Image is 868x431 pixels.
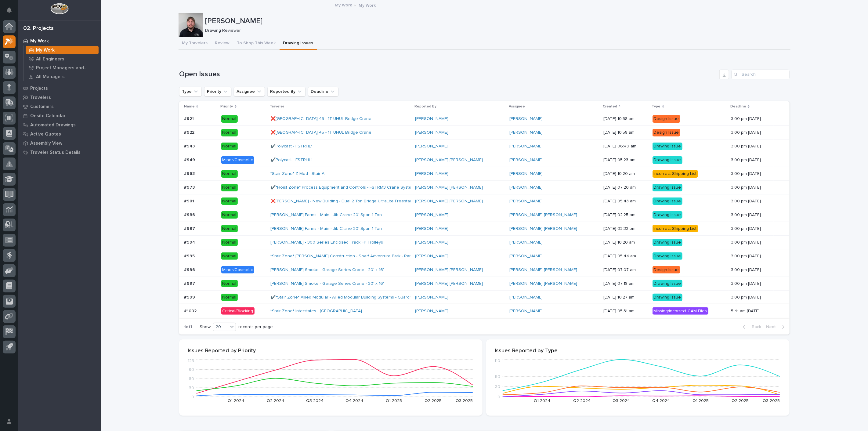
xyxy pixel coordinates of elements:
[731,225,762,231] p: 3:00 pm [DATE]
[200,324,211,330] p: Show
[731,143,762,149] p: 3:00 pm [DATE]
[509,171,543,176] a: [PERSON_NAME]
[179,263,790,277] tr: #996#996 Minor/Cosmetic[PERSON_NAME] Smoke - Garage Series Crane - 20' x 16' [PERSON_NAME] [PERSO...
[238,324,273,330] p: records per page
[603,199,648,204] p: [DATE] 05:43 am
[495,385,500,389] tspan: 30
[603,103,617,110] p: Created
[18,148,101,157] a: Traveler Status Details
[763,399,780,403] text: Q3 2025
[359,2,376,8] p: My Work
[36,48,55,53] p: My Work
[653,225,698,233] div: Incorrect Shipping List
[270,254,440,259] a: *Stair Zone* [PERSON_NAME] Construction - Soar! Adventure Park - Ramp Guardrailing
[184,115,195,121] p: #921
[603,309,648,314] p: [DATE] 05:31 am
[267,399,284,403] text: Q2 2024
[731,211,762,218] p: 3:00 pm [DATE]
[509,144,543,149] a: [PERSON_NAME]
[221,143,238,150] div: Normal
[509,295,543,300] a: [PERSON_NAME]
[179,208,790,222] tr: #986#986 Normal[PERSON_NAME] Farms - Main - Jib Crane 20' Span 1 Ton [PERSON_NAME] [PERSON_NAME] ...
[188,359,194,363] tspan: 123
[731,280,762,286] p: 3:00 pm [DATE]
[179,290,790,304] tr: #999#999 Normal✔️*Stair Zone* Allied Modular - Allied Modular Building Systems - Guardrail 1 [PER...
[603,116,648,121] p: [DATE] 10:58 am
[205,28,786,33] p: Drawing Reviewer
[233,37,280,50] button: To Shop This Week
[730,103,746,110] p: Deadline
[653,197,682,205] div: Drawing Issue
[603,212,648,218] p: [DATE] 02:25 pm
[30,150,81,155] p: Traveler Status Details
[603,144,648,149] p: [DATE] 06:49 am
[731,266,762,273] p: 3:00 pm [DATE]
[748,324,761,330] span: Back
[603,130,648,135] p: [DATE] 10:58 am
[221,239,238,246] div: Normal
[184,103,195,110] p: Name
[179,153,790,167] tr: #949#949 Minor/Cosmetic✔️Polycast - FSTRHL1 [PERSON_NAME] [PERSON_NAME] [PERSON_NAME] [DATE] 05:2...
[188,348,474,354] p: Issues Reported by Priority
[184,252,196,259] p: #995
[270,199,421,204] a: ❌[PERSON_NAME] - New Building - Dual 2 Ton Bridge UltraLite Freestanding
[732,399,749,403] text: Q2 2025
[501,399,504,403] text: …
[30,38,49,44] p: My Work
[18,93,101,102] a: Travelers
[270,116,371,121] a: ❌[GEOGRAPHIC_DATA] 45 - 1T UHUL Bridge Crane
[221,266,254,274] div: Minor/Cosmetic
[603,158,648,163] p: [DATE] 05:23 am
[184,225,196,231] p: #987
[653,143,682,150] div: Drawing Issue
[306,399,324,403] text: Q3 2024
[731,129,762,135] p: 3:00 pm [DATE]
[415,116,449,121] a: [PERSON_NAME]
[179,277,790,291] tr: #997#997 Normal[PERSON_NAME] Smoke - Garage Series Crane - 20' x 16' [PERSON_NAME] [PERSON_NAME] ...
[652,103,661,110] p: Type
[267,87,306,96] button: Reported By
[653,184,682,191] div: Drawing Issue
[456,399,473,403] text: Q3 2025
[179,304,790,318] tr: #1002#1002 Critical/Blocking*Stair Zone* Interstates - [GEOGRAPHIC_DATA] [PERSON_NAME] [PERSON_NA...
[36,65,96,71] p: Project Managers and Engineers
[415,103,437,110] p: Reported By
[415,309,449,314] a: [PERSON_NAME]
[179,249,790,263] tr: #995#995 Normal*Stair Zone* [PERSON_NAME] Construction - Soar! Adventure Park - Ramp Guardrailing...
[653,239,682,246] div: Drawing Issue
[36,74,65,80] p: All Managers
[270,212,382,218] a: [PERSON_NAME] Farms - Main - Jib Crane 20' Span 1 Ton
[30,132,61,137] p: Active Quotes
[731,184,762,190] p: 3:00 pm [DATE]
[3,4,16,16] button: Notifications
[653,156,682,164] div: Drawing Issue
[603,267,648,273] p: [DATE] 07:07 am
[221,184,238,191] div: Normal
[509,103,525,110] p: Assignee
[534,399,551,403] text: Q1 2024
[184,266,196,273] p: #996
[195,399,198,403] text: …
[603,185,648,190] p: [DATE] 07:20 am
[184,129,196,135] p: #922
[732,70,790,79] input: Search
[30,141,62,146] p: Assembly View
[764,324,790,330] button: Next
[179,139,790,153] tr: #943#943 Normal✔️Polycast - FSTRHL1 [PERSON_NAME] [PERSON_NAME] [DATE] 06:49 amDrawing Issue3:00 ...
[184,307,198,314] p: #1002
[731,294,762,300] p: 3:00 pm [DATE]
[18,84,101,93] a: Projects
[50,3,68,14] img: Workspace Logo
[8,7,16,17] div: Notifications
[415,171,449,176] a: [PERSON_NAME]
[179,112,790,126] tr: #921#921 Normal❌[GEOGRAPHIC_DATA] 45 - 1T UHUL Bridge Crane [PERSON_NAME] [PERSON_NAME] [DATE] 10...
[509,199,543,204] a: [PERSON_NAME]
[653,129,680,136] div: Design Issue
[603,226,648,231] p: [DATE] 02:32 pm
[270,103,284,110] p: Traveler
[495,375,500,379] tspan: 60
[179,126,790,139] tr: #922#922 Normal❌[GEOGRAPHIC_DATA] 45 - 1T UHUL Bridge Crane [PERSON_NAME] [PERSON_NAME] [DATE] 10...
[415,185,483,190] a: [PERSON_NAME] [PERSON_NAME]
[335,1,352,8] a: My Work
